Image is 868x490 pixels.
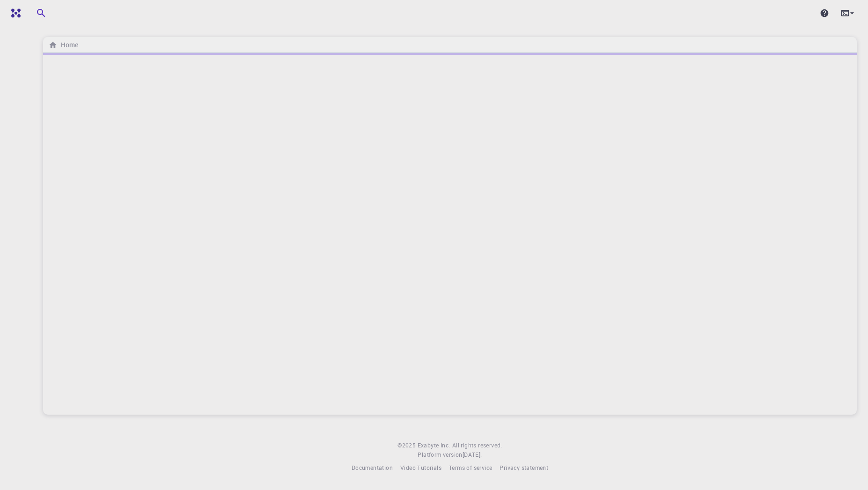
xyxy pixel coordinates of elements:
[400,463,441,473] a: Video Tutorials
[463,450,482,460] a: [DATE].
[57,40,78,50] h6: Home
[400,464,441,471] span: Video Tutorials
[449,463,492,473] a: Terms of service
[418,441,450,449] span: Exabyte Inc.
[352,464,393,471] span: Documentation
[500,463,548,473] a: Privacy statement
[500,464,548,471] span: Privacy statement
[449,464,492,471] span: Terms of service
[397,441,417,450] span: © 2025
[47,40,80,50] nav: breadcrumb
[7,8,21,18] img: logo
[418,441,450,450] a: Exabyte Inc.
[418,450,462,460] span: Platform version
[452,441,502,450] span: All rights reserved.
[463,451,482,458] span: [DATE] .
[352,463,393,473] a: Documentation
